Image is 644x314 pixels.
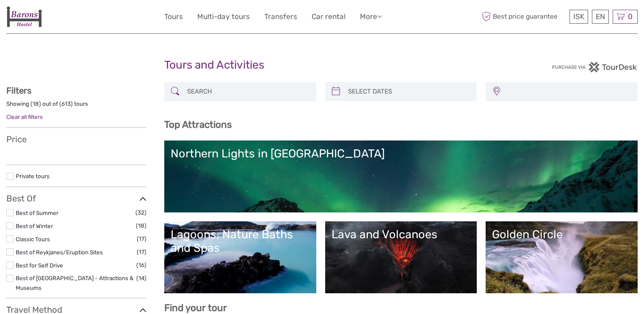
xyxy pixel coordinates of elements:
[171,228,310,287] a: Lagoons, Nature Baths and Spas
[61,100,71,108] label: 613
[16,209,58,216] a: Best of Summer
[6,113,43,120] a: Clear all filters
[264,11,297,23] a: Transfers
[345,84,473,99] input: SELECT DATES
[164,302,227,314] b: Find your tour
[6,85,31,96] strong: Filters
[492,228,631,287] a: Golden Circle
[573,12,584,21] span: ISK
[164,58,480,72] h1: Tours and Activities
[6,100,146,113] div: Showing ( ) out of ( ) tours
[492,228,631,241] div: Golden Circle
[164,119,232,130] b: Top Attractions
[332,228,471,287] a: Lava and Volcanoes
[480,10,567,24] span: Best price guarantee
[592,10,609,24] div: EN
[33,100,39,108] label: 18
[171,147,631,206] a: Northern Lights in [GEOGRAPHIC_DATA]
[184,84,312,99] input: SEARCH
[16,223,53,229] a: Best of Winter
[6,134,146,144] h3: Price
[6,6,42,27] img: 1836-9e372558-0328-4241-90e2-2ceffe36b1e5_logo_small.jpg
[16,262,63,269] a: Best for Self Drive
[16,249,103,256] a: Best of Reykjanes/Eruption Sites
[197,11,250,23] a: Multi-day tours
[136,221,146,231] span: (18)
[16,275,133,291] a: Best of [GEOGRAPHIC_DATA] - Attractions & Museums
[16,173,50,179] a: Private tours
[135,208,146,218] span: (32)
[332,228,471,241] div: Lava and Volcanoes
[171,147,631,160] div: Northern Lights in [GEOGRAPHIC_DATA]
[171,228,310,255] div: Lagoons, Nature Baths and Spas
[137,247,146,257] span: (17)
[312,11,345,23] a: Car rental
[136,260,146,270] span: (16)
[136,273,146,283] span: (14)
[552,62,638,72] img: PurchaseViaTourDesk.png
[627,12,634,21] span: 0
[137,234,146,244] span: (17)
[16,236,50,242] a: Classic Tours
[360,11,382,23] a: More
[164,11,183,23] a: Tours
[6,193,146,204] h3: Best Of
